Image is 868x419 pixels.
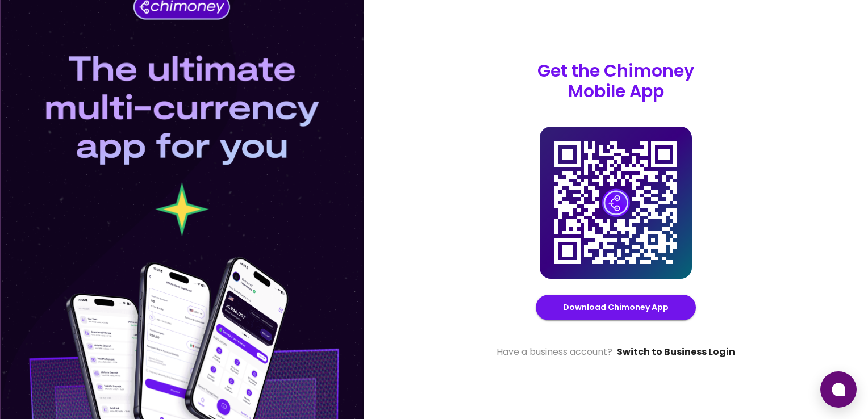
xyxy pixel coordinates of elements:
a: Switch to Business Login [617,345,735,359]
button: Download Chimoney App [536,295,696,320]
span: Have a business account? [496,345,612,359]
p: Get the Chimoney Mobile App [537,61,694,102]
a: Download Chimoney App [563,300,669,315]
button: Open chat window [820,371,857,408]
